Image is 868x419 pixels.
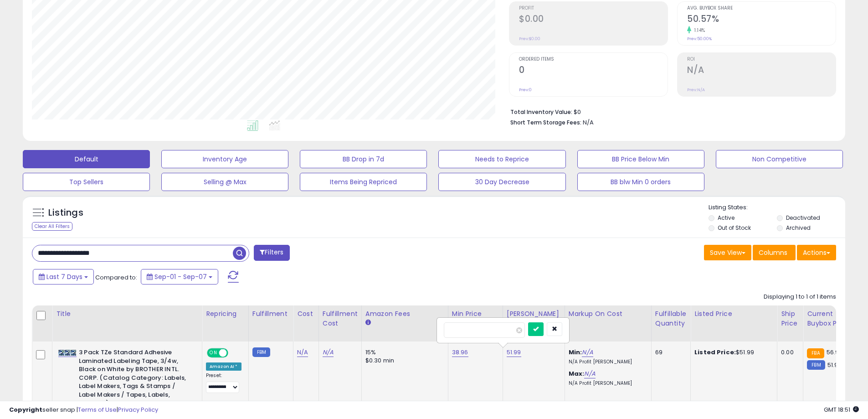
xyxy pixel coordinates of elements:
small: Prev: 50.00% [687,36,712,41]
small: FBA [807,348,824,358]
div: Displaying 1 to 1 of 1 items [764,293,836,301]
img: 41K5km9553L._SL40_.jpg [58,349,77,357]
div: Fulfillment Cost [323,309,358,328]
span: Sep-01 - Sep-07 [154,272,207,281]
a: Terms of Use [78,405,117,414]
button: Needs to Reprice [438,150,565,168]
span: 51.99 [827,361,842,369]
li: $0 [510,106,829,117]
span: Compared to: [95,273,137,282]
strong: Copyright [9,405,42,414]
b: Listed Price: [694,348,736,357]
small: Prev: $0.00 [519,36,540,41]
a: N/A [323,348,334,357]
a: N/A [582,348,593,357]
small: FBM [807,360,825,370]
button: 30 Day Decrease [438,173,565,191]
div: Amazon AI * [206,362,241,371]
span: Last 7 Days [46,272,82,281]
button: Top Sellers [23,173,150,191]
div: Cost [297,309,315,319]
div: Fulfillment [252,309,289,319]
a: 38.96 [452,348,468,357]
label: Out of Stock [718,224,751,232]
button: Items Being Repriced [300,173,427,191]
button: Inventory Age [161,150,288,168]
button: Selling @ Max [161,173,288,191]
p: Listing States: [709,203,845,212]
p: N/A Profit [PERSON_NAME] [569,380,644,387]
span: 56.99 [827,348,843,357]
a: 51.99 [507,348,521,357]
div: Fulfillable Quantity [655,309,687,328]
h2: 50.57% [687,14,836,26]
button: Non Competitive [716,150,843,168]
button: Default [23,150,150,168]
small: Prev: N/A [687,87,705,93]
div: Current Buybox Price [807,309,854,328]
span: N/A [583,118,594,127]
div: 0.00 [781,348,796,357]
div: Repricing [206,309,245,319]
b: Total Inventory Value: [510,108,572,116]
span: Avg. Buybox Share [687,6,836,11]
span: Profit [519,6,668,11]
p: N/A Profit [PERSON_NAME] [569,359,644,365]
label: Archived [786,224,811,232]
div: Preset: [206,372,241,393]
div: Ship Price [781,309,799,328]
h2: 0 [519,65,668,77]
span: Columns [759,248,787,257]
b: Min: [569,348,582,357]
div: [PERSON_NAME] [507,309,561,319]
button: Columns [753,245,796,260]
h5: Listings [48,207,83,219]
div: Clear All Filters [32,222,72,231]
small: FBM [252,347,270,357]
div: Min Price [452,309,499,319]
button: Save View [704,245,751,260]
button: Last 7 Days [33,269,94,285]
b: 3 Pack TZe Standard Adhesive Laminated Labeling Tape, 3/4w, Black on White by BROTHER INTL. CORP.... [79,348,190,410]
a: N/A [584,369,595,378]
div: Title [56,309,198,319]
button: Sep-01 - Sep-07 [141,269,218,285]
div: Markup on Cost [569,309,647,319]
a: N/A [297,348,308,357]
div: 15% [365,348,441,357]
div: $51.99 [694,348,770,357]
small: 1.14% [691,27,705,34]
small: Prev: 0 [519,87,532,93]
h2: N/A [687,65,836,77]
div: seller snap | | [9,406,158,414]
button: Filters [254,245,289,261]
span: Ordered Items [519,57,668,62]
h2: $0.00 [519,14,668,26]
label: Active [718,214,734,222]
button: Actions [797,245,836,260]
th: The percentage added to the cost of goods (COGS) that forms the calculator for Min & Max prices. [565,305,651,341]
button: BB Drop in 7d [300,150,427,168]
b: Max: [569,369,585,378]
div: Amazon Fees [365,309,444,319]
div: 69 [655,348,683,357]
label: Deactivated [786,214,820,222]
span: 2025-09-15 18:51 GMT [824,405,859,414]
b: Short Term Storage Fees: [510,119,581,126]
div: Listed Price [694,309,773,319]
small: Amazon Fees. [365,319,371,327]
span: OFF [227,349,241,357]
div: $0.30 min [365,357,441,365]
span: ROI [687,57,836,62]
button: BB Price Below Min [577,150,704,168]
button: BB blw Min 0 orders [577,173,704,191]
span: ON [208,349,219,357]
a: Privacy Policy [118,405,158,414]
